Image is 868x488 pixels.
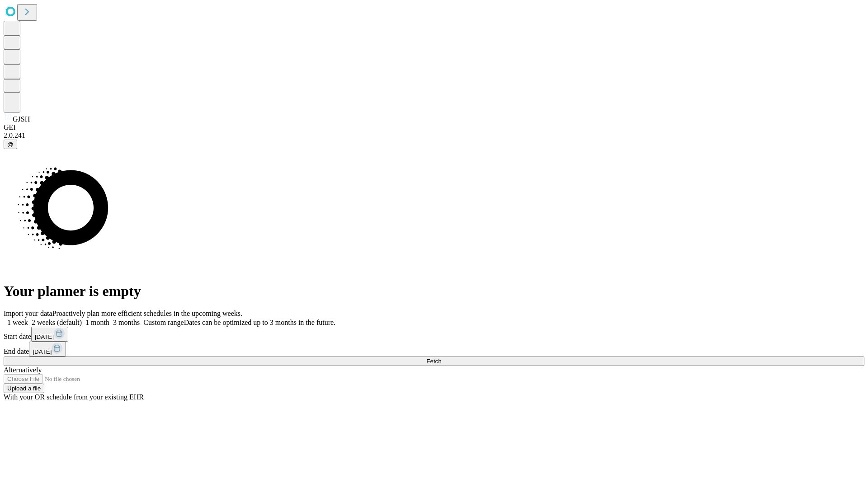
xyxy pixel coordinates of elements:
span: 3 months [113,319,140,326]
h1: Your planner is empty [4,283,864,300]
div: Start date [4,327,864,342]
button: [DATE] [31,327,68,342]
span: Custom range [143,319,184,326]
span: With your OR schedule from your existing EHR [4,393,144,401]
span: [DATE] [35,333,54,340]
div: 2.0.241 [4,131,864,140]
span: 1 month [85,319,109,326]
span: Proactively plan more efficient schedules in the upcoming weeks. [52,310,242,317]
button: @ [4,140,17,149]
button: Fetch [4,357,864,366]
button: [DATE] [29,342,66,357]
span: 2 weeks (default) [32,319,82,326]
span: Alternatively [4,366,42,374]
span: @ [7,141,14,148]
span: [DATE] [33,348,52,355]
span: 1 week [7,319,28,326]
span: Dates can be optimized up to 3 months in the future. [184,319,335,326]
span: Import your data [4,310,52,317]
span: GJSH [13,115,30,123]
div: End date [4,342,864,357]
button: Upload a file [4,384,44,393]
div: GEI [4,123,864,131]
span: Fetch [426,358,441,365]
